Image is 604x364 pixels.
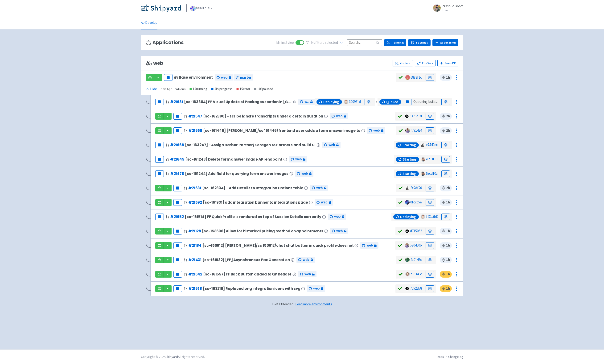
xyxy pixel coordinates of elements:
h3: Applications [146,40,184,45]
span: web [316,185,323,191]
a: 5473d1d [410,114,422,118]
span: 1 h [440,242,452,249]
span: [sc-161514] FF QuickProfile is rendered on top of Session Details correctly [185,215,321,219]
button: Load more environments [295,302,332,307]
div: « [375,99,377,105]
button: Hide [146,86,157,92]
span: [sc-158636] Allow for historical pricing method on appointments [202,229,323,233]
span: 2 h [440,127,452,134]
a: crashGoBoom User [430,4,463,12]
a: web [298,271,316,277]
button: Pause [155,170,164,177]
span: Minimal view [276,40,295,45]
span: 1 h [440,228,452,235]
span: 2 h [440,185,452,191]
span: web [304,271,311,277]
span: [sc-163247] - Assign Harbor Partner/Keragon to Partners and build UI [185,143,316,147]
a: Changelog [448,355,463,359]
span: Deploying [323,100,339,104]
span: web [366,243,373,248]
a: #21631 [188,186,201,190]
button: Pause [173,113,182,120]
a: 65cd10a [426,171,438,176]
span: web [301,171,308,176]
span: web [221,75,227,80]
a: healthie [186,4,216,12]
div: Base environment [174,75,213,79]
button: Pause [173,127,182,134]
span: [sc-150812] [PERSON_NAME]/sc 150812/chat chat button in quick profile does not [202,243,353,247]
span: web [321,200,327,205]
a: Develop [141,16,157,29]
span: web [303,257,309,263]
span: [sc-161243] Delete form answer image API endpoint [185,157,282,161]
div: Hide [146,86,157,92]
a: #21431 [188,257,201,262]
button: Pause [403,99,411,105]
a: 0fccc5e [410,200,422,204]
a: web [215,74,233,81]
a: Settings [408,39,431,46]
a: #21547 [188,114,202,119]
a: Docs [437,355,444,359]
span: Starting [403,157,416,162]
span: Starting [403,143,416,147]
button: Pause [173,271,182,278]
button: Pause [173,242,182,249]
span: Deploying [400,214,416,219]
span: [sc-163384] FF Visual Update of Packages section in [GEOGRAPHIC_DATA] [184,100,292,104]
span: web [295,157,302,162]
span: web [373,128,380,133]
div: 15 of 138 loaded [141,302,463,307]
a: e283f13 [426,157,438,161]
a: web [298,99,315,105]
div: 103 paused [254,86,273,92]
a: 300961d [349,99,361,104]
input: Search... [347,39,382,46]
a: web [330,228,348,234]
span: 1 h [440,285,452,292]
div: 15 running [189,86,207,92]
button: Pause [173,257,182,263]
span: Starting [403,171,416,176]
a: f771424 [411,128,422,133]
span: selected [325,40,338,45]
a: web [295,170,313,177]
span: No filter s [311,40,338,45]
a: Shipyard [165,355,178,359]
a: 4a0146c [410,257,422,262]
span: web [336,113,342,119]
a: web [296,257,315,263]
span: [sc-161582] [FF] Asynchronous Fax Generation [202,258,290,262]
a: #21478 [170,171,184,176]
a: web [315,199,333,206]
span: web [146,61,163,66]
img: Shipyard logo [141,4,181,12]
span: [sc-161931] add integration banner to integrations page [203,200,308,204]
span: Load more environments [295,302,332,306]
a: master [234,74,253,81]
button: Pause [164,74,173,81]
span: web [329,142,335,148]
a: #21642 [188,272,202,277]
a: web [322,142,341,148]
span: 1 h [440,199,452,206]
span: 1 h [440,74,452,81]
button: Pause [155,99,164,105]
button: Pause [173,285,182,292]
span: 2 h [440,113,452,120]
span: web [334,214,341,219]
span: [sc-162390] - scribe ignore transcripts under a certain duration [203,114,323,118]
a: #21652 [170,214,184,219]
span: [sc-161557] FF Back Button added to QP header [203,272,292,276]
a: Env Vars [415,60,436,66]
a: web [328,214,346,220]
a: f38340c [411,272,422,276]
span: [sc-161244] Add field for querying form answer images [185,172,288,176]
a: Application [432,39,458,46]
a: #21184 [188,243,201,248]
span: web [336,228,343,234]
button: From PR [437,60,458,66]
a: #21128 [188,229,201,234]
span: master [240,75,251,80]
